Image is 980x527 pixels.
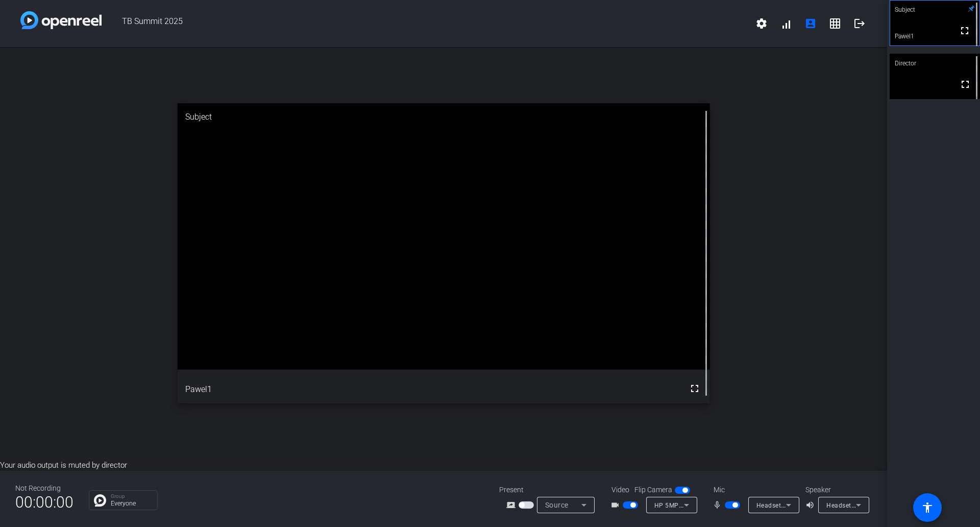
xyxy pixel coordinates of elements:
p: Everyone [111,500,152,507]
button: signal_cellular_alt [774,11,798,36]
mat-icon: accessibility [921,501,934,514]
span: TB Summit 2025 [102,11,749,36]
div: Speaker [805,485,867,495]
div: Mic [703,485,805,495]
div: Present [499,485,601,495]
mat-icon: account_box [804,17,817,30]
mat-icon: fullscreen [959,78,971,90]
div: Not Recording [15,483,73,494]
img: Chat Icon [94,494,106,507]
span: Flip Camera [634,485,672,495]
mat-icon: fullscreen [959,25,971,37]
p: Group [111,494,152,499]
mat-icon: volume_up [805,499,818,511]
span: Headset Earphone (Poly BT700) (047f:02e6) [826,501,959,509]
div: Subject [178,103,710,131]
mat-icon: grid_on [829,17,841,30]
span: HP 5MP Camera (30c9:0096) [654,501,743,509]
mat-icon: settings [755,17,768,30]
span: Headset Microphone (Poly BT700) (047f:02e6) [756,501,896,509]
mat-icon: logout [853,17,866,30]
span: Source [545,501,569,509]
img: white-gradient.svg [20,11,102,29]
span: Video [611,485,629,495]
mat-icon: mic_none [713,499,725,511]
div: Director [890,54,980,73]
mat-icon: videocam_outline [610,499,623,511]
span: 00:00:00 [15,490,73,515]
mat-icon: fullscreen [689,382,701,395]
mat-icon: screen_share_outline [506,499,519,511]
